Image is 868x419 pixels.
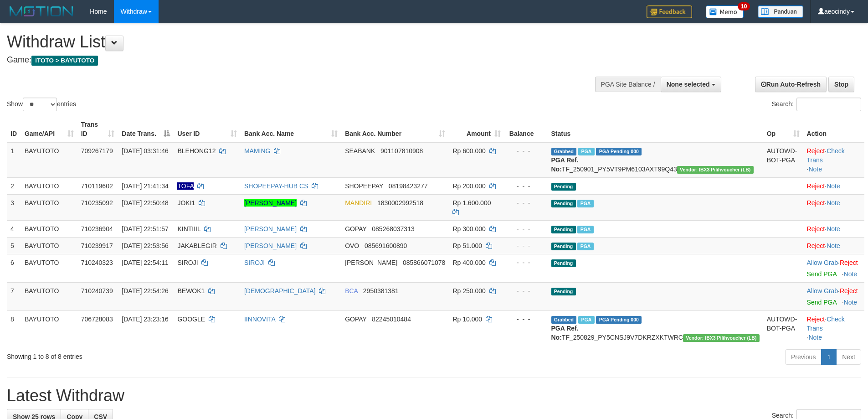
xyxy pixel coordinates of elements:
[807,242,825,249] a: Reject
[844,299,858,306] a: Note
[7,348,355,361] div: Showing 1 to 8 of 8 entries
[763,116,803,142] th: Op: activate to sort column ascending
[840,287,858,295] a: Reject
[244,242,297,249] a: [PERSON_NAME]
[363,287,399,295] span: Copy 2950381381 to clipboard
[21,254,77,282] td: BAYUTOTO
[840,259,858,266] a: Reject
[807,147,825,155] a: Reject
[81,182,113,190] span: 710119602
[551,243,576,250] span: Pending
[683,334,760,342] span: Vendor URL: https://dashboard.q2checkout.com/secure
[7,254,21,282] td: 6
[828,77,854,92] a: Stop
[821,349,837,365] a: 1
[122,242,168,249] span: [DATE] 22:53:56
[244,287,316,295] a: [DEMOGRAPHIC_DATA]
[122,287,168,295] span: [DATE] 22:54:26
[803,116,864,142] th: Action
[803,310,864,346] td: · ·
[7,310,21,346] td: 8
[345,182,383,190] span: SHOPEEPAY
[578,316,594,324] span: Marked by aeojona
[77,116,118,142] th: Trans ID: activate to sort column ascending
[807,225,825,233] a: Reject
[7,142,21,178] td: 1
[449,116,504,142] th: Amount: activate to sort column ascending
[345,147,375,155] span: SEABANK
[844,270,858,278] a: Note
[21,310,77,346] td: BAYUTOTO
[578,148,594,155] span: Marked by aeocindy
[389,182,428,190] span: Copy 08198423277 to clipboard
[807,287,838,295] a: Allow Grab
[827,242,840,249] a: Note
[808,166,822,173] a: Note
[836,349,861,365] a: Next
[807,299,837,306] a: Send PGA
[551,156,579,173] b: PGA Ref. No:
[81,287,113,295] span: 710240739
[7,194,21,220] td: 3
[21,194,77,220] td: BAYUTOTO
[7,116,21,142] th: ID
[452,225,485,233] span: Rp 300.000
[508,146,544,155] div: - - -
[803,237,864,254] td: ·
[7,237,21,254] td: 5
[548,310,763,346] td: TF_250829_PY5CNSJ9V7DKRZXKTWRC
[452,147,485,155] span: Rp 600.000
[551,325,579,341] b: PGA Ref. No:
[596,148,642,155] span: PGA Pending
[551,316,577,324] span: Grabbed
[772,98,861,111] label: Search:
[807,259,838,266] a: Allow Grab
[763,310,803,346] td: AUTOWD-BOT-PGA
[803,254,864,282] td: ·
[177,242,216,249] span: JAKABLEGIR
[403,259,445,266] span: Copy 085866071078 to clipboard
[796,98,861,111] input: Search:
[7,282,21,310] td: 7
[508,258,544,267] div: - - -
[122,316,168,323] span: [DATE] 23:23:16
[807,199,825,207] a: Reject
[551,226,576,233] span: Pending
[7,5,76,18] img: MOTION_logo.png
[122,147,168,155] span: [DATE] 03:31:46
[372,316,411,323] span: Copy 82245010484 to clipboard
[7,33,570,51] h1: Withdraw List
[452,242,482,249] span: Rp 51.000
[803,220,864,237] td: ·
[244,199,297,207] a: [PERSON_NAME]
[661,77,721,92] button: None selected
[177,225,200,233] span: KINTIIIL
[452,259,485,266] span: Rp 400.000
[345,259,397,266] span: [PERSON_NAME]
[365,242,407,249] span: Copy 085691600890 to clipboard
[81,225,113,233] span: 710236904
[345,316,366,323] span: GOPAY
[372,225,414,233] span: Copy 085268037313 to clipboard
[803,194,864,220] td: ·
[21,142,77,178] td: BAYUTOTO
[807,270,837,278] a: Send PGA
[177,287,205,295] span: BEWOK1
[122,182,168,190] span: [DATE] 21:41:34
[738,2,750,10] span: 10
[452,182,485,190] span: Rp 200.000
[21,220,77,237] td: BAYUTOTO
[827,182,840,190] a: Note
[122,199,168,207] span: [DATE] 22:50:48
[551,200,576,207] span: Pending
[504,116,548,142] th: Balance
[508,286,544,295] div: - - -
[508,198,544,207] div: - - -
[81,259,113,266] span: 710240323
[81,199,113,207] span: 710235092
[551,183,576,191] span: Pending
[577,243,593,250] span: Marked by aeosugi
[452,316,482,323] span: Rp 10.000
[345,242,359,249] span: OVO
[667,81,710,88] span: None selected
